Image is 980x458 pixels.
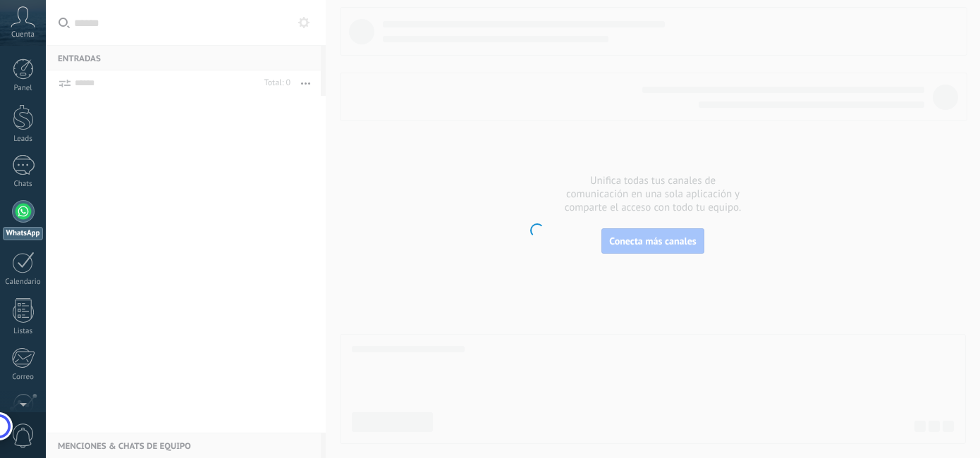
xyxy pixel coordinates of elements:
[3,227,43,240] div: WhatsApp
[11,30,35,39] span: Cuenta
[3,278,44,287] div: Calendario
[3,135,44,144] div: Leads
[3,180,44,189] div: Chats
[3,327,44,336] div: Listas
[3,373,44,382] div: Correo
[3,84,44,93] div: Panel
